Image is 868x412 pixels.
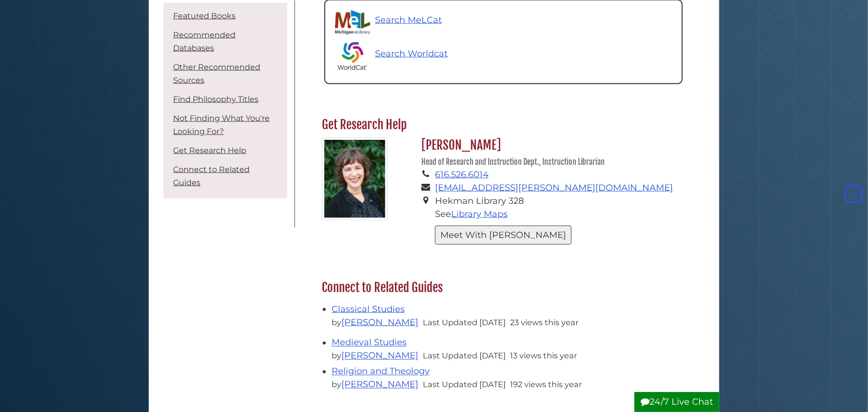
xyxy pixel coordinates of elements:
a: Back to Top [842,188,866,199]
a: Get Research Help [173,145,246,155]
a: Other Recommended Sources [173,62,260,84]
a: Recommended Databases [173,30,236,52]
a: Classical Studies [332,304,405,314]
li: Hekman Library 328 [435,195,685,208]
h2: [PERSON_NAME] [416,137,685,168]
span: by [332,380,420,390]
span: 23 views this year [510,317,578,327]
span: Last Updated [DATE] [423,317,506,327]
span: Last Updated [DATE] [423,351,506,361]
img: Sarah_Kolk_125x160.jpg [322,137,388,220]
span: by [332,317,420,327]
a: [PERSON_NAME] [341,317,418,328]
small: Head of Research and Instruction Dept., Instruction Librarian [421,157,605,167]
p: Search Worldcat [375,47,448,60]
a: 616.526.6014 [435,169,489,180]
p: Search MeLCat [375,14,442,27]
h2: Connect to Related Guides [317,280,690,295]
h2: Get Research Help [317,117,690,133]
a: [PERSON_NAME] [341,379,418,390]
span: 13 views this year [510,351,577,361]
a: [PERSON_NAME] [341,351,418,361]
a: Find Philosophy Titles [173,94,258,103]
button: Meet With [PERSON_NAME] [435,226,572,245]
a: Not Finding What You're Looking For? [173,113,270,136]
a: Search Worldcat [335,39,672,74]
a: Featured Books [173,11,236,20]
img: Michigan eLibrary [335,10,370,35]
a: [EMAIL_ADDRESS][PERSON_NAME][DOMAIN_NAME] [435,182,673,193]
a: Medieval Studies [332,337,407,348]
a: Religion and Theology [332,366,430,377]
img: Worldcat [335,39,370,74]
a: Library Maps [451,209,508,219]
span: by [332,351,420,361]
a: Search MeLCat [335,10,442,35]
span: Last Updated [DATE] [423,380,506,390]
button: 24/7 Live Chat [634,392,719,412]
li: See [435,208,685,221]
span: 192 views this year [510,380,582,390]
a: Connect to Related Guides [173,164,250,187]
